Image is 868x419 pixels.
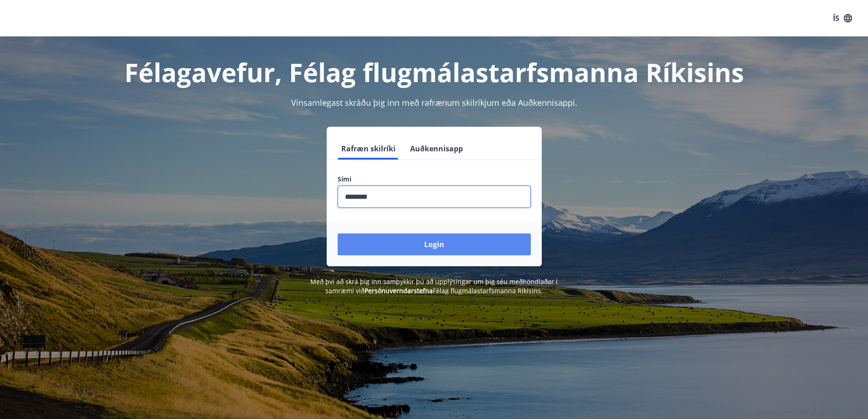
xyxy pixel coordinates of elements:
button: Rafræn skilríki [338,138,399,160]
span: Vinsamlegast skráðu þig inn með rafrænum skilríkjum eða Auðkennisappi. [291,97,577,108]
span: Með því að skrá þig inn samþykkir þú að upplýsingar um þig séu meðhöndlaðar í samræmi við Félag f... [310,277,558,295]
label: Sími [338,175,531,184]
button: ÍS [828,10,857,26]
a: Persónuverndarstefna [365,286,433,295]
button: Login [338,233,531,255]
h1: Félagavefur, Félag flugmálastarfsmanna Ríkisins [117,55,751,89]
button: Auðkennisapp [406,138,467,160]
